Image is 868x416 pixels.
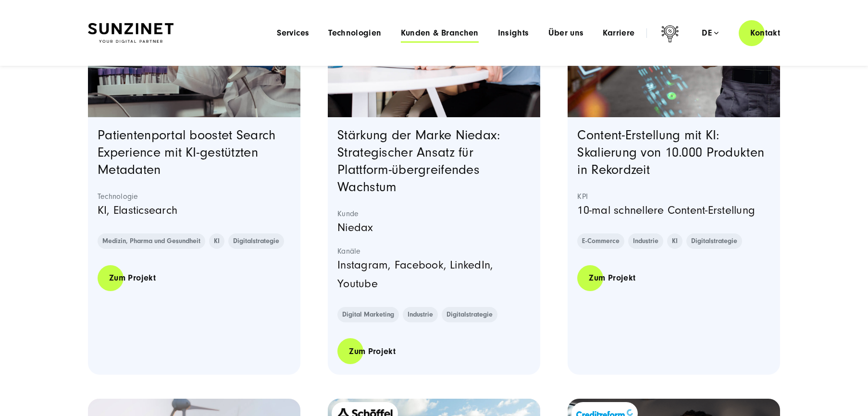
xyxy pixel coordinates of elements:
p: 10-mal schnellere Content-Erstellung [577,201,770,220]
strong: Technologie [98,192,291,201]
strong: Kanäle [337,246,531,256]
a: Stärkung der Marke Niedax: Strategischer Ansatz für Plattform-übergreifendes Wachstum [337,128,500,195]
a: KI [209,233,224,249]
a: Digitalstrategie [442,307,497,322]
p: Instagram, Facebook, LinkedIn, Youtube [337,256,531,293]
a: Digital Marketing [337,307,399,322]
a: Digitalstrategie [228,233,284,249]
div: de [702,28,719,38]
a: Digitalstrategie [686,233,742,249]
strong: KPI [577,192,770,201]
a: Technologien [328,28,381,38]
a: Content-Erstellung mit KI: Skalierung von 10.000 Produkten in Rekordzeit [577,128,764,177]
a: Insights [498,28,529,38]
a: Industrie [628,233,663,249]
a: Über uns [548,28,584,38]
strong: Kunde [337,209,531,219]
a: Zum Projekt [577,264,647,292]
a: Zum Projekt [337,338,407,365]
a: Kontakt [739,19,792,47]
a: Industrie [403,307,438,322]
a: Medizin, Pharma und Gesundheit [98,233,205,249]
img: SUNZINET Full Service Digital Agentur [88,23,174,43]
a: Patientenportal boostet Search Experience mit KI-gestützten Metadaten [98,128,275,177]
a: Karriere [603,28,634,38]
p: Niedax [337,219,531,237]
p: KI, Elasticsearch [98,201,291,220]
a: Services [277,28,309,38]
a: E-Commerce [577,233,624,249]
a: Zum Projekt [98,264,167,292]
a: Kunden & Branchen [401,28,479,38]
a: KI [667,233,682,249]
